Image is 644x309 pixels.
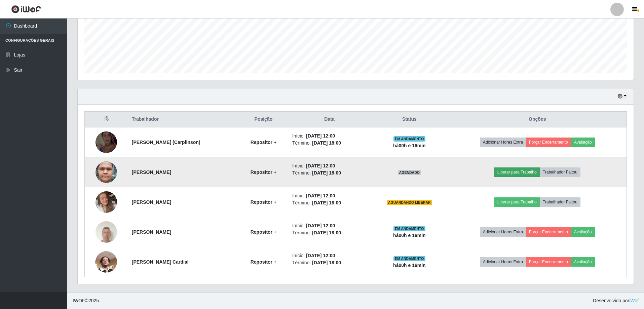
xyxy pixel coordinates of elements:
[132,140,200,145] strong: [PERSON_NAME] (Carplinson)
[251,140,276,145] strong: Repositor +
[571,227,595,237] button: Avaliação
[292,229,367,236] li: Término:
[480,227,526,237] button: Adicionar Horas Extra
[494,167,540,177] button: Liberar para Trabalho
[571,138,595,147] button: Avaliação
[526,138,571,147] button: Forçar Encerramento
[593,297,639,304] span: Desenvolvido por
[251,169,276,175] strong: Repositor +
[312,140,341,146] time: [DATE] 18:00
[288,112,371,127] th: Data
[393,263,426,268] strong: há 00 h e 16 min
[292,169,367,177] li: Término:
[306,163,335,168] time: [DATE] 12:00
[132,169,171,175] strong: [PERSON_NAME]
[96,243,117,281] img: 1756072414532.jpeg
[251,199,276,205] strong: Repositor +
[393,136,425,142] span: EM ANDAMENTO
[393,233,426,238] strong: há 00 h e 16 min
[629,298,639,303] a: iWof
[393,256,425,261] span: EM ANDAMENTO
[480,257,526,267] button: Adicionar Horas Extra
[494,197,540,207] button: Liberar para Trabalho
[540,167,580,177] button: Trabalhador Faltou
[132,259,189,265] strong: [PERSON_NAME] Cardial
[306,223,335,228] time: [DATE] 12:00
[448,112,627,127] th: Opções
[387,200,432,205] span: AGUARDANDO LIBERAR
[306,133,335,139] time: [DATE] 12:00
[312,200,341,205] time: [DATE] 18:00
[292,259,367,266] li: Término:
[292,199,367,206] li: Término:
[73,297,100,304] span: © 2025 .
[292,140,367,147] li: Término:
[312,230,341,235] time: [DATE] 18:00
[398,170,421,175] span: AGENDADO
[96,123,117,161] img: 1750276829631.jpeg
[128,112,239,127] th: Trabalhador
[73,298,85,303] span: IWOF
[292,192,367,199] li: Início:
[393,226,425,231] span: EM ANDAMENTO
[292,252,367,259] li: Início:
[239,112,288,127] th: Posição
[312,260,341,265] time: [DATE] 18:00
[132,229,171,235] strong: [PERSON_NAME]
[292,222,367,229] li: Início:
[96,218,117,246] img: 1755971090596.jpeg
[306,253,335,258] time: [DATE] 12:00
[480,138,526,147] button: Adicionar Horas Extra
[96,150,117,194] img: 1753220579080.jpeg
[393,143,426,148] strong: há 00 h e 16 min
[526,227,571,237] button: Forçar Encerramento
[11,5,41,13] img: CoreUI Logo
[292,132,367,140] li: Início:
[571,257,595,267] button: Avaliação
[371,112,448,127] th: Status
[526,257,571,267] button: Forçar Encerramento
[132,199,171,205] strong: [PERSON_NAME]
[306,193,335,198] time: [DATE] 12:00
[540,197,580,207] button: Trabalhador Faltou
[312,170,341,176] time: [DATE] 18:00
[251,229,276,235] strong: Repositor +
[96,183,117,221] img: 1754663023387.jpeg
[292,162,367,169] li: Início:
[251,259,276,265] strong: Repositor +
